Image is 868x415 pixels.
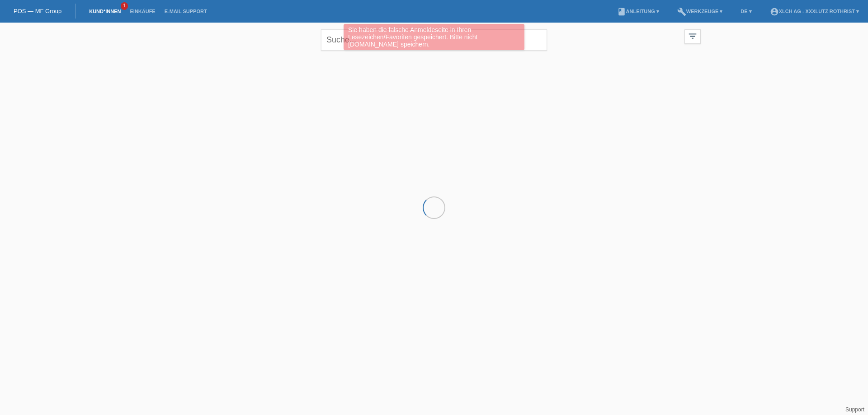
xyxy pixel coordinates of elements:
[770,7,779,16] i: account_circle
[617,7,626,16] i: book
[613,9,664,14] a: bookAnleitung ▾
[677,7,686,16] i: build
[125,9,160,14] a: Einkäufe
[14,8,61,14] a: POS — MF Group
[160,9,212,14] a: E-Mail Support
[765,9,863,14] a: account_circleXLCH AG - XXXLutz Rothrist ▾
[736,9,756,14] a: DE ▾
[845,406,864,413] a: Support
[85,9,125,14] a: Kund*innen
[121,2,128,10] span: 1
[344,24,524,50] div: Sie haben die falsche Anmeldeseite in Ihren Lesezeichen/Favoriten gespeichert. Bitte nicht [DOMAI...
[673,9,727,14] a: buildWerkzeuge ▾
